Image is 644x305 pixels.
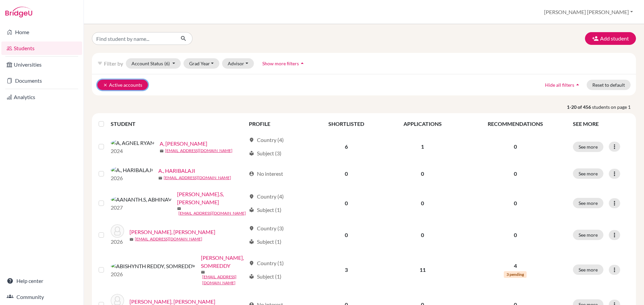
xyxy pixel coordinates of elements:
[1,25,82,39] a: Home
[111,224,124,238] img: AARUSH REDDY, LANKALA
[111,270,196,278] p: 2026
[111,147,154,155] p: 2024
[249,170,283,178] div: No interest
[249,273,281,281] div: Subject (1)
[249,226,254,231] span: location_on
[135,236,202,242] a: [EMAIL_ADDRESS][DOMAIN_NAME]
[466,262,565,270] p: 4
[111,238,124,246] p: 2026
[383,116,462,132] th: APPLICATIONS
[201,270,205,274] span: mail
[165,148,232,154] a: [EMAIL_ADDRESS][DOMAIN_NAME]
[249,149,281,157] div: Subject (3)
[249,224,284,232] div: Country (3)
[466,231,565,239] p: 0
[202,274,246,286] a: [EMAIL_ADDRESS][DOMAIN_NAME]
[309,132,383,161] td: 6
[160,149,164,153] span: mail
[178,210,246,216] a: [EMAIL_ADDRESS][DOMAIN_NAME]
[111,196,172,204] img: AANANTH.S, ABHINAV
[257,58,311,69] button: Show more filtersarrow_drop_up
[249,259,284,267] div: Country (1)
[573,198,603,208] button: See more
[1,58,82,71] a: Universities
[383,250,462,290] td: 11
[574,81,581,88] i: arrow_drop_up
[129,237,133,241] span: mail
[111,174,153,182] p: 2026
[541,6,636,18] button: [PERSON_NAME] [PERSON_NAME]
[1,74,82,87] a: Documents
[383,132,462,161] td: 1
[587,80,631,90] button: Reset to default
[592,103,636,110] span: students on page 1
[245,116,309,132] th: PROFILE
[249,260,254,266] span: location_on
[129,228,215,236] a: [PERSON_NAME], [PERSON_NAME]
[309,220,383,250] td: 0
[177,190,246,206] a: [PERSON_NAME].S, [PERSON_NAME]
[262,61,299,66] span: Show more filters
[504,271,527,278] span: 3 pending
[383,186,462,220] td: 0
[573,142,603,152] button: See more
[309,161,383,186] td: 0
[539,80,587,90] button: Hide all filtersarrow_drop_up
[383,220,462,250] td: 0
[249,274,254,279] span: local_library
[111,139,154,147] img: A, AGNEL RYAN
[573,230,603,240] button: See more
[158,167,195,175] a: A., HARIBALAJI
[309,116,383,132] th: SHORTLISTED
[111,262,196,270] img: ABISHYNTH REDDY, SOMREDDY
[573,168,603,179] button: See more
[466,170,565,178] p: 0
[309,186,383,220] td: 0
[222,58,254,69] button: Advisor
[111,166,153,174] img: A., HARIBALAJI
[466,143,565,151] p: 0
[164,61,170,66] span: (6)
[249,239,254,244] span: local_library
[567,103,592,110] strong: 1-20 of 456
[249,194,254,199] span: location_on
[103,83,108,87] i: clear
[462,116,569,132] th: RECOMMENDATIONS
[111,116,245,132] th: STUDENT
[1,290,82,304] a: Community
[573,264,603,275] button: See more
[249,206,281,214] div: Subject (1)
[545,82,574,88] span: Hide all filters
[249,238,281,246] div: Subject (1)
[1,90,82,104] a: Analytics
[466,199,565,207] p: 0
[92,32,175,45] input: Find student by name...
[383,161,462,186] td: 0
[299,60,306,67] i: arrow_drop_up
[177,207,181,211] span: mail
[585,32,636,45] button: Add student
[126,58,181,69] button: Account Status(6)
[183,58,220,69] button: Grad Year
[97,80,148,90] button: clearActive accounts
[1,274,82,288] a: Help center
[249,171,254,176] span: account_circle
[201,254,246,270] a: [PERSON_NAME], SOMREDDY
[164,175,231,181] a: [EMAIL_ADDRESS][DOMAIN_NAME]
[249,136,284,144] div: Country (4)
[1,42,82,55] a: Students
[160,140,207,148] a: A, [PERSON_NAME]
[111,204,172,212] p: 2027
[569,116,633,132] th: SEE MORE
[249,207,254,213] span: local_library
[249,137,254,143] span: location_on
[249,151,254,156] span: local_library
[249,193,284,201] div: Country (4)
[309,250,383,290] td: 3
[158,176,162,180] span: mail
[104,60,123,67] span: Filter by
[97,61,103,66] i: filter_list
[5,7,32,17] img: Bridge-U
